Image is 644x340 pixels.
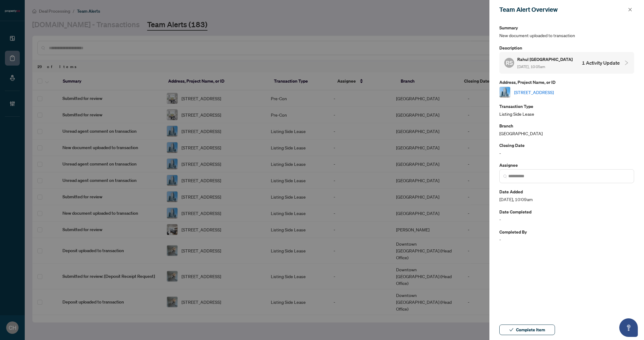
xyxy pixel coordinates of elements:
p: Description [499,44,634,51]
img: search_icon [503,174,507,178]
span: New document uploaded to transaction [499,32,634,39]
span: [DATE], 10:09am [499,196,634,203]
p: Closing Date [499,142,634,149]
div: Listing Side Lease [499,103,634,117]
span: - [499,236,634,243]
p: Branch [499,122,634,129]
span: collapsed [624,60,629,66]
h4: 1 Activity Update [582,59,620,67]
p: Summary [499,24,634,31]
button: Complete Item [499,325,555,335]
span: Complete Item [516,325,545,335]
span: check [509,328,514,332]
p: Date Completed [499,208,634,215]
h5: Rahul [GEOGRAPHIC_DATA] [517,56,574,63]
span: [DATE], 10:05am [517,64,545,69]
p: Assignee [499,161,634,169]
p: Completed By [499,228,634,235]
p: Date Added [499,188,634,195]
div: RSRahul [GEOGRAPHIC_DATA] [DATE], 10:05am1 Activity Update [499,52,634,74]
div: Team Alert Overview [499,5,626,14]
span: - [499,216,634,223]
p: Transaction Type [499,103,634,110]
div: - [499,142,634,156]
a: [STREET_ADDRESS] [514,89,554,96]
img: thumbnail-img [500,87,510,97]
span: RS [506,58,513,67]
span: close [628,7,632,12]
p: Address, Project Name, or ID [499,79,634,86]
div: [GEOGRAPHIC_DATA] [499,122,634,137]
button: Open asap [619,318,638,337]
